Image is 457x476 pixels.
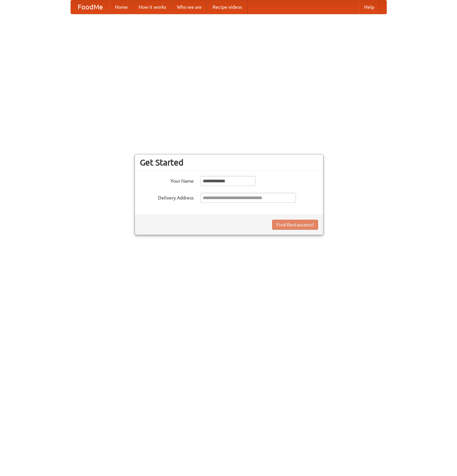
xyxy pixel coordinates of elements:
label: Delivery Address [140,193,194,201]
a: Home [110,0,133,14]
a: FoodMe [71,0,110,14]
button: Find Restaurants! [272,220,318,230]
label: Your Name [140,176,194,184]
a: How it works [133,0,172,14]
a: Recipe videos [207,0,247,14]
a: Who we are [172,0,207,14]
h3: Get Started [140,157,318,168]
a: Help [359,0,380,14]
